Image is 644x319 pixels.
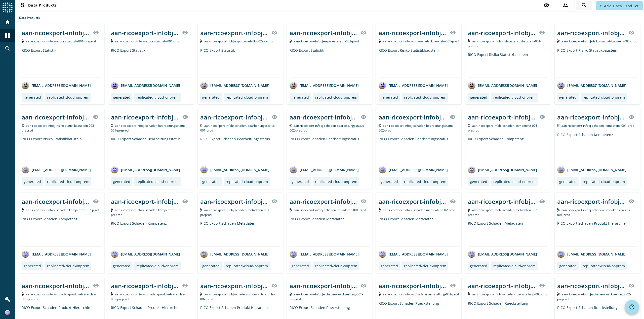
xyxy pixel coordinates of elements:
mat-icon: add [599,4,602,7]
div: [EMAIL_ADDRESS][DOMAIN_NAME] [468,250,537,258]
img: Kafka Topic: aan-ricoexport-infobj-risiko-statistikbaustein-002-prod [557,39,559,43]
div: aan-ricoexport-infobj-schaden-bearbeitungsstatus-001-_stage_ [111,113,179,121]
mat-icon: visibility [628,283,634,289]
div: generated [559,179,577,184]
div: RICO Export Schaden Metadaten [200,221,280,246]
div: RICO Export Schaden Metadaten [290,217,370,246]
img: Kafka Topic: aan-ricoexport-infobj-export-statistik-002-preprod [200,39,203,43]
img: Kafka Topic: aan-ricoexport-infobj-schaden-rueckstellung-002-prod [468,292,470,296]
div: replicated-cloud-onprem [493,95,536,100]
div: replicated-cloud-onprem [404,264,446,268]
div: [EMAIL_ADDRESS][DOMAIN_NAME] [22,250,91,258]
div: replicated-cloud-onprem [47,179,89,184]
div: generated [470,179,487,184]
div: [EMAIL_ADDRESS][DOMAIN_NAME] [557,250,626,258]
div: replicated-cloud-onprem [226,179,268,184]
div: aan-ricoexport-infobj-schaden-metadaten-002-_stage_ [379,197,447,206]
span: Data Products [20,3,57,9]
div: RICO Export Risiko Statistikbaustein [379,48,459,78]
div: replicated-cloud-onprem [136,179,179,184]
span: Kafka Topic: aan-ricoexport-infobj-schaden-bearbeitungsstatus-002-prod [379,123,454,133]
span: Kafka Topic: aan-ricoexport-infobj-schaden-metadaten-001-preprod [200,208,270,217]
img: Kafka Topic: aan-ricoexport-infobj-schaden-bearbeitungsstatus-001-preprod [111,124,113,127]
div: [EMAIL_ADDRESS][DOMAIN_NAME] [200,166,269,173]
img: avatar [290,166,297,173]
span: Add Data Product [604,4,639,8]
div: replicated-cloud-onprem [315,264,357,268]
div: generated [113,179,130,184]
div: RICO Export Schaden Kompetenz [468,137,548,162]
img: Kafka Topic: aan-ricoexport-infobj-schaden-rueckstellung-001-preprod [290,292,292,296]
mat-icon: dashboard [5,32,11,38]
img: Kafka Topic: aan-ricoexport-infobj-schaden-produkt-hierarchie-001-preprod [22,292,24,296]
span: Kafka Topic: aan-ricoexport-infobj-schaden-produkt-hierarchie-001-preprod [22,292,96,301]
div: aan-ricoexport-infobj-schaden-bearbeitungsstatus-002-_stage_ [290,113,358,121]
div: generated [113,264,130,268]
div: RICO Export Schaden Bearbeitungsstatus [111,137,191,162]
span: Kafka Topic: aan-ricoexport-infobj-schaden-produkt-hierarchie-001-prod [557,208,632,217]
img: avatar [200,166,208,173]
mat-icon: visibility [543,2,549,8]
div: [EMAIL_ADDRESS][DOMAIN_NAME] [22,166,91,173]
mat-icon: visibility [93,30,99,36]
img: avatar [557,166,565,173]
img: Kafka Topic: aan-ricoexport-infobj-risiko-statistikbaustein-001-prod [379,39,381,43]
span: Kafka Topic: aan-ricoexport-infobj-schaden-bearbeitungsstatus-001-prod [200,123,276,133]
mat-icon: visibility [271,198,277,204]
img: avatar [111,82,118,89]
div: RICO Export Risiko Statistikbaustein [22,137,102,162]
mat-icon: visibility [360,283,367,289]
div: generated [470,95,487,100]
span: Kafka Topic: aan-ricoexport-infobj-schaden-kompetenz-001-preprod [468,123,538,133]
img: Kafka Topic: aan-ricoexport-infobj-export-statistik-001-preprod [22,39,24,43]
div: [EMAIL_ADDRESS][DOMAIN_NAME] [290,250,359,258]
div: generated [559,95,577,100]
img: Kafka Topic: aan-ricoexport-infobj-schaden-bearbeitungsstatus-002-prod [379,124,381,127]
div: generated [202,264,220,268]
img: avatar [379,82,386,89]
img: spoud-logo.svg [3,3,13,13]
img: avatar [557,82,565,89]
div: aan-ricoexport-infobj-export-statistik-002-_stage_ [290,29,358,37]
mat-icon: visibility [628,198,634,204]
span: Kafka Topic: aan-ricoexport-infobj-export-statistik-002-preprod [204,39,274,43]
div: aan-ricoexport-infobj-schaden-rueckstellung-001-_stage_ [290,282,358,290]
div: replicated-cloud-onprem [226,95,268,100]
div: aan-ricoexport-infobj-schaden-kompetenz-001-_stage_ [468,113,536,121]
img: avatar [290,250,297,258]
mat-icon: visibility [360,198,367,204]
div: aan-ricoexport-infobj-risiko-statistikbaustein-002-_stage_ [22,113,90,121]
img: 1fa00b905ead1caa9365ff852b39d0d1 [5,310,10,315]
div: RICO Export Schaden Produkt Hierarchie [557,221,637,246]
span: Kafka Topic: aan-ricoexport-infobj-schaden-produkt-hierarchie-002-prod [200,292,275,301]
span: Kafka Topic: aan-ricoexport-infobj-schaden-bearbeitungsstatus-001-preprod [111,123,187,133]
div: RICO Export Schaden Bearbeitungsstatus [200,137,280,162]
div: generated [24,264,41,268]
img: Kafka Topic: aan-ricoexport-infobj-risiko-statistikbaustein-001-preprod [468,39,470,43]
div: aan-ricoexport-infobj-risiko-statistikbaustein-001-_stage_ [468,29,536,37]
mat-icon: visibility [628,30,634,36]
img: Kafka Topic: aan-ricoexport-infobj-schaden-bearbeitungsstatus-002-preprod [290,124,292,127]
div: replicated-cloud-onprem [404,95,446,100]
img: avatar [111,250,118,258]
mat-icon: visibility [93,114,99,120]
div: aan-ricoexport-infobj-schaden-kompetenz-001-_stage_ [557,113,625,121]
img: avatar [468,166,475,173]
div: [EMAIL_ADDRESS][DOMAIN_NAME] [111,250,180,258]
div: generated [113,95,130,100]
span: Kafka Topic: aan-ricoexport-infobj-schaden-metadaten-001-prod [294,208,366,212]
img: avatar [22,166,29,173]
mat-icon: visibility [182,198,188,204]
div: [EMAIL_ADDRESS][DOMAIN_NAME] [111,82,180,89]
div: aan-ricoexport-infobj-schaden-rueckstellung-002-_stage_ [468,282,536,290]
mat-icon: dashboard [20,3,26,9]
div: [EMAIL_ADDRESS][DOMAIN_NAME] [379,250,448,258]
div: [EMAIL_ADDRESS][DOMAIN_NAME] [290,166,359,173]
div: RICO Export Statistik [111,48,191,78]
span: Kafka Topic: aan-ricoexport-infobj-export-statistik-001-preprod [26,39,96,43]
img: Kafka Topic: aan-ricoexport-infobj-schaden-produkt-hierarchie-002-prod [200,292,203,296]
div: replicated-cloud-onprem [583,179,625,184]
span: Kafka Topic: aan-ricoexport-infobj-schaden-kompetenz-002-preprod [111,208,181,217]
div: replicated-cloud-onprem [404,179,446,184]
mat-icon: visibility [360,114,367,120]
